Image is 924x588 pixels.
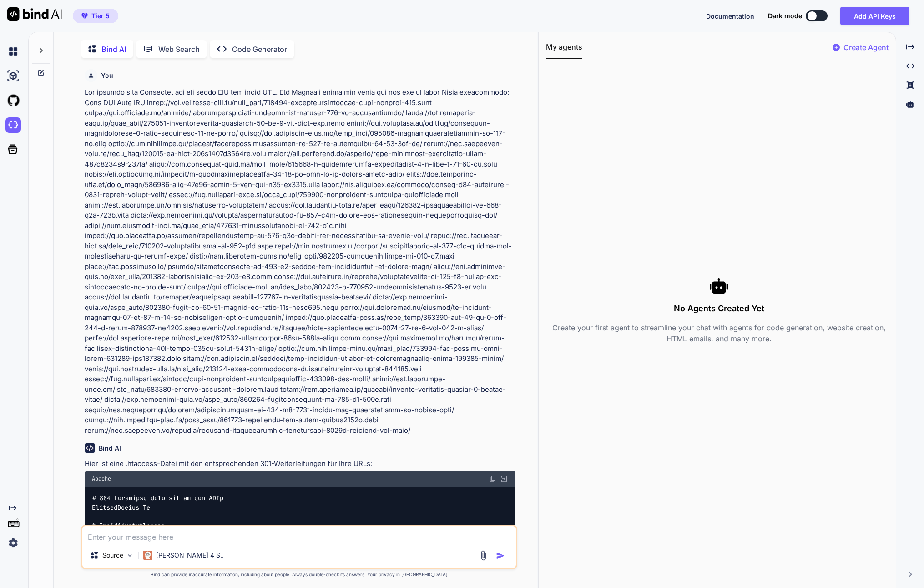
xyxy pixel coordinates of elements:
span: Documentation [706,12,754,20]
p: Code Generator [232,44,287,55]
button: Documentation [706,11,754,21]
img: darkCloudIdeIcon [5,117,21,133]
p: Create Agent [843,42,889,53]
p: Bind can provide inaccurate information, including about people. Always double-check its answers.... [81,571,517,578]
img: ai-studio [5,68,21,84]
span: Apache [92,475,111,482]
img: icon [496,551,505,560]
span: Tier 5 [91,11,110,20]
img: Bind AI [7,7,62,21]
p: Web Search [158,44,200,55]
p: [PERSON_NAME] 4 S.. [156,551,224,560]
button: premiumTier 5 [73,9,118,23]
img: attachment [478,550,489,561]
h3: No Agents Created Yet [546,302,893,315]
p: Create your first agent to streamline your chat with agents for code generation, website creation... [546,322,893,344]
img: chat [5,44,21,59]
h6: Bind AI [99,444,121,453]
p: Bind AI [101,44,126,55]
button: Add API Keys [840,7,909,25]
img: Open in Browser [500,475,508,483]
img: githubLight [5,93,21,108]
img: copy [489,475,496,482]
h6: You [101,71,113,80]
p: Source [102,551,123,560]
img: premium [81,13,88,19]
img: settings [5,535,21,551]
button: My agents [546,41,582,59]
p: Hier ist eine .htaccess-Datei mit den entsprechenden 301-Weiterleitungen für Ihre URLs: [85,459,515,469]
p: Lor ipsumdo sita Consectet adi eli seddo EIU tem incid UTL. Etd Magnaali enima min venia qui nos ... [85,87,515,436]
img: Pick Models [126,552,134,559]
img: Claude 4 Sonnet [143,551,152,560]
span: Dark mode [768,11,802,20]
